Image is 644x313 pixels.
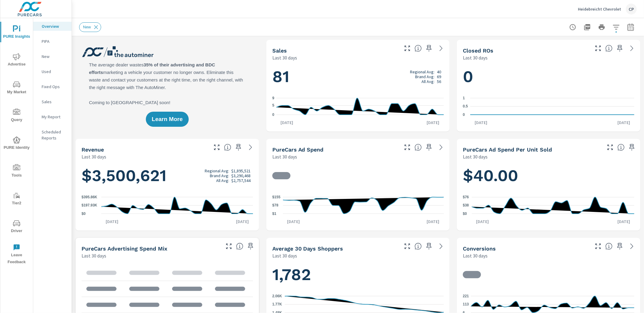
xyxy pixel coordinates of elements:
text: 0 [463,113,465,117]
p: [DATE] [470,120,492,126]
p: Last 30 days [463,54,488,61]
span: Total cost of media for all PureCars channels for the selected dealership group over the selected... [415,144,422,151]
span: Save this to your personalized report [615,43,625,53]
p: Fixed Ops [42,84,67,90]
text: $76 [463,195,469,199]
h1: 81 [272,66,444,87]
div: My Report [33,112,72,121]
p: PIPA [42,38,67,44]
p: Regional Avg: [410,69,434,74]
h1: 1,782 [272,264,444,285]
div: Sales [33,97,72,106]
a: See more details in report [627,241,637,251]
button: Print Report [596,21,608,33]
p: 40 [437,69,441,74]
p: Overview [42,23,67,29]
div: CP [626,4,637,14]
span: Tier2 [2,192,31,207]
p: All Avg: [216,178,229,183]
p: $1,895,521 [231,168,251,173]
p: Last 30 days [463,153,488,160]
p: Last 30 days [463,252,488,259]
p: Last 30 days [82,252,106,259]
text: 5 [272,103,274,107]
p: 56 [437,79,441,84]
span: Advertise [2,53,31,68]
a: See more details in report [436,142,446,152]
div: Fixed Ops [33,82,72,91]
span: Save this to your personalized report [627,142,637,152]
div: Used [33,67,72,76]
button: Make Fullscreen [224,241,234,251]
text: 9 [272,96,274,100]
span: New [79,25,95,29]
p: [DATE] [422,120,444,126]
button: Make Fullscreen [593,43,603,53]
span: Save this to your personalized report [424,43,434,53]
button: Apply Filters [610,21,622,33]
span: PURE Identity [2,136,31,151]
div: Scheduled Reports [33,127,72,142]
button: Make Fullscreen [605,142,615,152]
span: This table looks at how you compare to the amount of budget you spend per channel as opposed to y... [236,243,243,250]
a: See more details in report [436,43,446,53]
h5: PureCars Ad Spend [272,146,324,153]
p: Sales [42,99,67,105]
text: 1 [463,96,465,100]
span: PURE Insights [2,25,31,40]
h1: $40.00 [463,165,634,186]
p: Brand Avg: [210,173,229,178]
p: Last 30 days [272,252,297,259]
p: All Avg: [421,79,434,84]
button: Make Fullscreen [402,241,412,251]
span: Learn More [152,117,183,122]
text: 113 [463,302,469,307]
p: [DATE] [613,120,634,126]
a: See more details in report [246,142,255,152]
div: Overview [33,22,72,31]
h5: Revenue [82,146,104,153]
p: Brand Avg: [415,74,434,79]
p: Last 30 days [272,153,297,160]
button: Select Date Range [625,21,637,33]
span: Number of Repair Orders Closed by the selected dealership group over the selected time range. [So... [605,45,613,52]
p: [DATE] [232,219,253,225]
p: [DATE] [276,120,297,126]
h5: Conversions [463,245,496,252]
span: Number of vehicles sold by the dealership over the selected date range. [Source: This data is sou... [415,45,422,52]
text: $0 [463,212,467,216]
span: Save this to your personalized report [234,142,243,152]
text: 2.06K [272,294,282,298]
text: 0 [272,113,274,117]
a: See more details in report [436,241,446,251]
text: $395.86K [82,195,97,199]
span: Save this to your personalized report [424,241,434,251]
h5: PureCars Ad Spend Per Unit Sold [463,146,552,153]
div: PIPA [33,37,72,46]
p: [DATE] [101,219,123,225]
text: $0 [82,212,86,216]
p: [DATE] [422,219,444,225]
h5: Sales [272,47,287,54]
text: 1.77K [272,302,282,307]
p: Last 30 days [272,54,297,61]
p: Scheduled Reports [42,129,67,141]
span: Save this to your personalized report [615,241,625,251]
span: Average cost of advertising per each vehicle sold at the dealer over the selected date range. The... [617,144,625,151]
h1: $3,500,621 [82,165,253,186]
p: $2,757,544 [231,178,251,183]
text: $155 [272,195,280,199]
text: $1 [272,212,277,216]
span: Save this to your personalized report [246,241,255,251]
p: $3,290,468 [231,173,251,178]
button: Make Fullscreen [402,43,412,53]
h5: Closed ROs [463,47,493,54]
div: New [79,22,101,32]
span: Driver [2,220,31,235]
span: The number of dealer-specified goals completed by a visitor. [Source: This data is provided by th... [605,243,613,250]
span: Query [2,109,31,123]
text: $197.93K [82,203,97,208]
p: [DATE] [472,219,493,225]
a: See more details in report [627,43,637,53]
p: New [42,53,67,59]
